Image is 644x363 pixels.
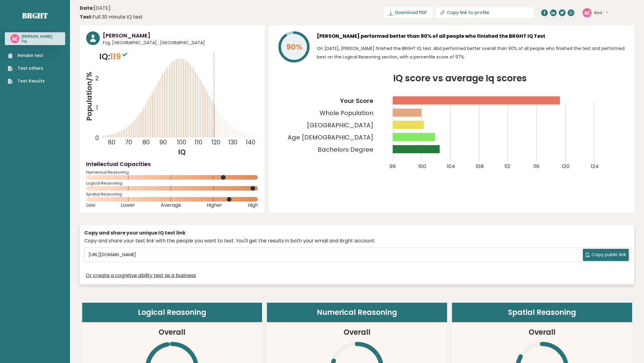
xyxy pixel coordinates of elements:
span: Low [86,204,95,206]
tspan: Age [DEMOGRAPHIC_DATA] [288,133,374,142]
tspan: 96 [390,163,396,170]
tspan: 100 [177,139,186,147]
tspan: [GEOGRAPHIC_DATA] [307,121,374,129]
tspan: 108 [476,163,484,170]
tspan: 112 [505,163,511,170]
h3: [PERSON_NAME] performed better than 90% of all people who finished the BRGHT IQ Test [317,31,628,41]
a: Retake test [8,52,45,59]
tspan: 2 [95,74,99,83]
a: Test Results [8,78,45,84]
tspan: IQ [178,147,186,157]
span: 119 [110,51,129,62]
tspan: 130 [228,139,237,147]
tspan: 70 [125,139,132,147]
h3: [PERSON_NAME] [22,34,52,39]
tspan: 120 [211,139,220,147]
p: On [DATE], [PERSON_NAME] finished the BRGHT IQ test. Abd performed better overall than 90% of all... [317,44,628,61]
tspan: 140 [246,139,255,147]
span: Logical Reasoning [86,182,258,185]
div: Full 30 minute IQ test [80,13,143,21]
span: Numerical Reasoning [86,171,258,174]
span: High [248,204,258,206]
tspan: 90% [286,42,303,52]
time: [DATE] [80,5,110,12]
tspan: 104 [447,163,455,170]
h3: Overall [344,327,370,338]
span: Higher [207,204,222,206]
div: Copy and share your test link with the people you want to test. You'll get the results in both yo... [84,237,630,245]
button: Copy public link [583,249,629,261]
header: Spatial Reasoning [452,303,632,322]
h3: [PERSON_NAME] [103,31,258,40]
tspan: Whole Population [320,109,374,117]
a: Test others [8,65,45,72]
tspan: 90 [159,139,167,147]
tspan: 110 [195,139,203,147]
text: AC [583,9,591,16]
a: Download PDF [384,7,433,18]
text: AC [11,35,19,42]
h4: Intellectual Capacities [86,160,258,168]
span: Lower [121,204,135,206]
a: Or create a cognitive ability test as a business [86,272,196,279]
tspan: Your Score [340,97,374,105]
tspan: 124 [591,163,599,170]
tspan: Population/% [84,72,94,121]
span: Spatial Reasoning [86,193,258,196]
tspan: 120 [562,163,570,170]
span: Average [161,204,181,206]
header: Numerical Reasoning [267,303,447,322]
a: Brght [22,11,48,20]
tspan: 100 [418,163,427,170]
tspan: Bachelors Degree [318,146,374,154]
p: IQ: [99,51,129,63]
tspan: 80 [142,139,150,147]
tspan: 60 [108,139,115,147]
h3: Overall [529,327,555,338]
span: Fzg, [GEOGRAPHIC_DATA] , [GEOGRAPHIC_DATA] [103,40,258,46]
tspan: IQ score vs average Iq scores [394,72,527,85]
span: Download PDF [395,9,427,16]
h3: Overall [159,327,185,338]
tspan: 0 [95,134,99,143]
tspan: 116 [534,163,540,170]
span: Copy public link [591,251,626,258]
b: Test: [80,13,93,20]
p: Fzg [22,39,52,44]
tspan: 1 [96,104,98,112]
button: Abd [594,10,608,16]
b: Date: [80,5,94,12]
div: Copy and share your unique IQ test link [84,229,630,237]
header: Logical Reasoning [82,303,262,322]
